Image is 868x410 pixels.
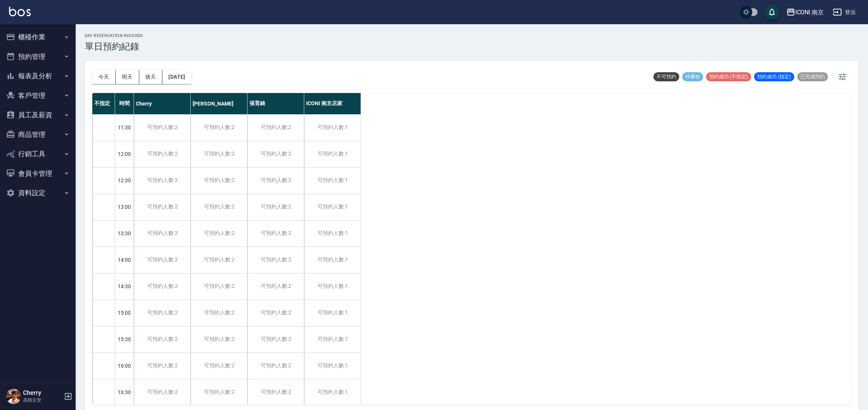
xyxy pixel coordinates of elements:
[115,353,134,379] div: 16:00
[247,141,304,167] div: 可預約人數:2
[23,397,62,404] p: 高階主管
[247,247,304,273] div: 可預約人數:2
[92,70,116,84] button: 今天
[134,379,190,405] div: 可預約人數:2
[134,168,190,194] div: 可預約人數:2
[191,273,247,300] div: 可預約人數:2
[134,93,191,114] div: Cherry
[653,73,679,80] span: 不可預約
[134,141,190,167] div: 可預約人數:2
[754,73,794,80] span: 預約成功 (指定)
[247,194,304,220] div: 可預約人數:2
[247,221,304,247] div: 可預約人數:2
[304,93,361,114] div: ICONI 南京店家
[191,247,247,273] div: 可預約人數:2
[92,93,115,114] div: 不指定
[115,141,134,167] div: 12:00
[3,183,73,203] button: 資料設定
[9,7,31,16] img: Logo
[3,27,73,47] button: 櫃檯作業
[115,220,134,247] div: 13:30
[191,168,247,194] div: 可預約人數:2
[3,125,73,144] button: 商品管理
[304,194,361,220] div: 可預約人數:1
[304,326,361,353] div: 可預約人數:1
[247,168,304,194] div: 可預約人數:2
[162,70,191,84] button: [DATE]
[682,73,703,80] span: 待審核
[247,115,304,141] div: 可預約人數:2
[247,93,304,114] div: 張育綺
[115,93,134,114] div: 時間
[115,247,134,273] div: 14:00
[134,247,190,273] div: 可預約人數:2
[191,379,247,405] div: 可預約人數:2
[115,167,134,194] div: 12:30
[191,115,247,141] div: 可預約人數:2
[115,326,134,353] div: 15:30
[85,41,143,52] h3: 單日預約紀錄
[115,300,134,326] div: 15:00
[116,70,139,84] button: 明天
[247,300,304,326] div: 可預約人數:2
[134,300,190,326] div: 可預約人數:2
[134,194,190,220] div: 可預約人數:2
[3,164,73,183] button: 會員卡管理
[3,66,73,86] button: 報表及分析
[134,273,190,300] div: 可預約人數:2
[134,353,190,379] div: 可預約人數:2
[115,194,134,220] div: 13:00
[139,70,163,84] button: 後天
[191,93,247,114] div: [PERSON_NAME]
[304,221,361,247] div: 可預約人數:1
[134,221,190,247] div: 可預約人數:2
[115,379,134,405] div: 16:30
[3,47,73,67] button: 預約管理
[191,141,247,167] div: 可預約人數:2
[3,144,73,164] button: 行銷工具
[764,5,779,20] button: save
[304,168,361,194] div: 可預約人數:1
[304,353,361,379] div: 可預約人數:1
[304,141,361,167] div: 可預約人數:1
[6,389,21,404] img: Person
[247,326,304,353] div: 可預約人數:2
[304,379,361,405] div: 可預約人數:1
[783,5,827,20] button: ICONI 南京
[191,353,247,379] div: 可預約人數:2
[247,379,304,405] div: 可預約人數:2
[795,8,824,17] div: ICONI 南京
[134,115,190,141] div: 可預約人數:2
[830,5,859,19] button: 登出
[191,326,247,353] div: 可預約人數:2
[115,273,134,300] div: 14:30
[115,114,134,141] div: 11:30
[23,389,62,397] h5: Cherry
[85,33,143,38] h2: day Reservation records
[706,73,751,80] span: 預約成功 (不指定)
[304,300,361,326] div: 可預約人數:1
[191,194,247,220] div: 可預約人數:2
[247,273,304,300] div: 可預約人數:2
[304,273,361,300] div: 可預約人數:1
[304,115,361,141] div: 可預約人數:1
[191,300,247,326] div: 可預約人數:2
[304,247,361,273] div: 可預約人數:1
[247,353,304,379] div: 可預約人數:2
[191,221,247,247] div: 可預約人數:2
[3,105,73,125] button: 員工及薪資
[3,86,73,106] button: 客戶管理
[134,326,190,353] div: 可預約人數:2
[797,73,828,80] span: 已完成預約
